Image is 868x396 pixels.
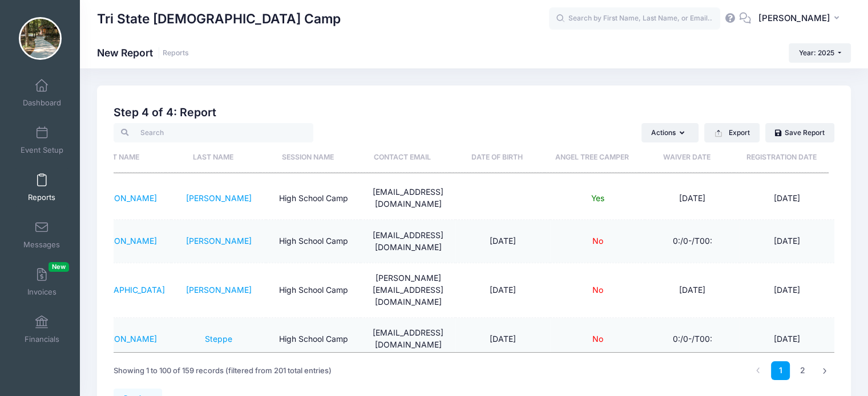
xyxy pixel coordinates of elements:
a: 2 [793,361,812,380]
input: Search [114,123,313,142]
td: [DATE] [645,263,740,318]
span: Financials [25,334,59,344]
button: Year: 2025 [789,43,851,63]
a: [PERSON_NAME] [91,236,157,246]
a: Financials [15,309,69,349]
th: Waiver Date: activate to sort column ascending [639,142,734,173]
span: Messages [23,240,60,250]
td: [EMAIL_ADDRESS][DOMAIN_NAME] [361,318,455,361]
span: No [592,285,603,295]
span: [DATE] [490,334,516,344]
span: [DATE] [490,285,516,295]
a: [GEOGRAPHIC_DATA] [83,285,165,295]
th: Last Name: activate to sort column ascending [165,142,260,173]
td: [DATE] [645,177,740,220]
button: [PERSON_NAME] [751,6,851,32]
div: Showing 1 to 100 of 159 records (filtered from 201 total entries) [114,358,332,384]
a: [PERSON_NAME] [91,334,157,344]
a: Steppe [205,334,232,344]
a: [PERSON_NAME] [186,193,252,203]
a: Reports [163,49,189,58]
th: Angel Tree Camper: activate to sort column ascending [544,142,639,173]
span: Event Setup [21,145,63,155]
a: [PERSON_NAME] [91,193,157,203]
a: Dashboard [15,73,69,113]
h2: Step 4 of 4: Report [114,106,834,119]
h1: New Report [97,47,189,59]
td: High School Camp [266,263,361,318]
button: Export [704,123,760,142]
span: Reports [28,193,55,202]
td: High School Camp [266,220,361,263]
img: Tri State Christian Camp [19,17,62,60]
td: [DATE] [740,177,834,220]
td: [EMAIL_ADDRESS][DOMAIN_NAME] [361,220,455,263]
a: InvoicesNew [15,262,69,302]
span: Invoices [27,287,56,297]
span: Year: 2025 [799,48,834,57]
td: 0:/0-/T00: [645,318,740,361]
span: No [592,334,603,344]
input: Search by First Name, Last Name, or Email... [549,7,720,30]
span: New [49,262,69,272]
th: Date of Birth: activate to sort column ascending [450,142,544,173]
th: Session Name: activate to sort column ascending [260,142,355,173]
a: [PERSON_NAME] [186,236,252,246]
span: No [592,236,603,246]
span: Dashboard [23,98,61,108]
td: High School Camp [266,177,361,220]
td: [PERSON_NAME][EMAIL_ADDRESS][DOMAIN_NAME] [361,263,455,318]
td: [DATE] [740,220,834,263]
td: [DATE] [740,318,834,361]
td: [EMAIL_ADDRESS][DOMAIN_NAME] [361,177,455,220]
span: Yes [591,193,604,203]
a: Messages [15,215,69,255]
td: 0:/0-/T00: [645,220,740,263]
th: Registration Date: activate to sort column ascending [734,142,829,173]
span: [PERSON_NAME] [758,12,830,25]
a: Reports [15,168,69,207]
h1: Tri State [DEMOGRAPHIC_DATA] Camp [97,6,341,32]
th: Contact Email: activate to sort column ascending [355,142,450,173]
a: [PERSON_NAME] [186,285,252,295]
a: Event Setup [15,120,69,160]
td: [DATE] [740,263,834,318]
a: Save Report [765,123,834,142]
th: First Name: activate to sort column ascending [71,142,165,173]
a: 1 [771,361,790,380]
td: High School Camp [266,318,361,361]
button: Actions [641,123,699,142]
span: [DATE] [490,236,516,246]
